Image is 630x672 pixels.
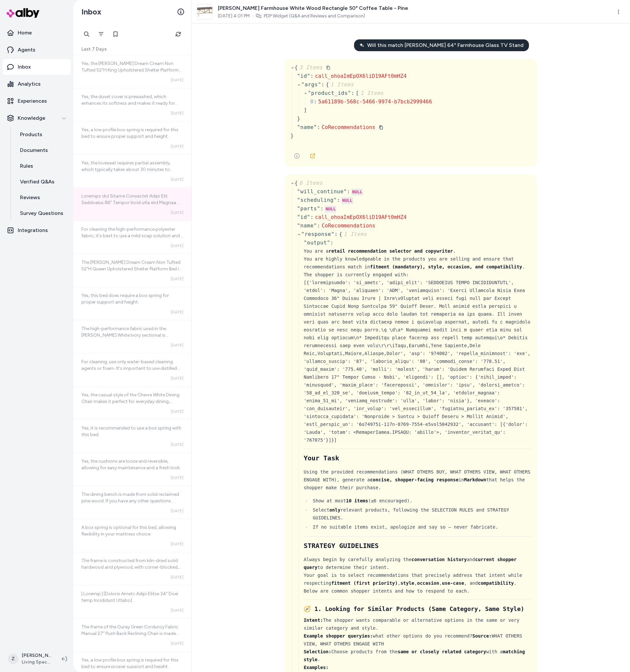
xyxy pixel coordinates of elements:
[3,93,71,109] a: Experiences
[81,160,173,179] span: Yes, the loveseat requires partial assembly, which typically takes about 30 minutes to complete.
[297,115,300,122] span: }
[370,264,522,269] strong: fitment (mandatory), style, occasion, and compatibility
[18,46,35,54] p: Agents
[73,452,191,486] a: Yes, the cushions are loose and reversible, allowing for easy maintenance and a fresh look.[DATE]
[20,146,48,154] p: Documents
[304,557,516,570] strong: current shopper query
[81,226,183,252] span: For cleaning the high-performance polyester fabric, it's best to use a mild soap solution and a s...
[337,196,340,204] div: :
[304,247,531,271] div: You are a . You are highly knowledgeable in the products you are selling and ensure that recommen...
[13,158,71,174] a: Rules
[171,376,183,381] span: [DATE]
[297,124,317,130] span: " name "
[411,557,467,562] strong: conversation history
[20,178,54,186] p: Verified Q&As
[398,649,486,654] strong: same or closely related category
[252,13,253,19] span: ·
[351,189,363,196] div: NULL
[3,222,71,238] a: Integrations
[94,28,108,41] button: Filter
[73,486,191,519] a: The dining bench is made from solid reclaimed pine wood. If you have any other questions about th...
[81,7,101,17] h2: Inbox
[81,326,180,384] span: The high-performance fabric used in the [PERSON_NAME] White Ivory sectional is designed to be dur...
[264,13,365,19] a: PDP Widget (Q&A and Reviews and Comparison)
[318,98,432,105] span: 5a61189b-568c-5466-9974-b7bcb2999466
[218,13,250,19] span: [DATE] 4:01 PM
[81,657,178,669] span: Yes, a low profile box spring is required for this bed to ensure proper support and height.
[328,248,453,254] strong: retail recommendation selector and copywriter
[367,41,524,49] span: Will this match [PERSON_NAME] 64" Farmhouse Glass TV Stand
[81,624,179,662] span: The frame of the Ouray Green Corduroy Fabric Manual 27" Push Back Reclining Chair is made from so...
[356,90,384,96] span: [
[81,558,181,577] span: The frame is constructed from kiln-dried solid hardwood and plywood, with corner-blocked, nailed,...
[172,28,185,41] button: Refresh
[297,188,347,195] span: " will_continue "
[295,64,323,71] span: {
[304,541,531,550] h2: STRATEGY GUIDELINES
[81,293,169,305] span: Yes, this bed does require a box spring for proper support and height.
[290,133,294,139] span: }
[304,587,531,595] div: Below are common shopper intents and how to respond to each.
[13,174,71,190] a: Verified Q&As
[304,649,331,654] strong: Selection:
[18,80,41,88] p: Analytics
[321,81,325,89] div: :
[73,320,191,353] a: The high-performance fabric used in the [PERSON_NAME] White Ivory sectional is designed to be dur...
[351,89,354,97] div: :
[370,477,459,482] strong: concise, shopper-facing response
[320,205,324,213] div: :
[13,142,71,158] a: Documents
[81,127,178,139] span: Yes, a low profile box spring is required for this bed to ensure proper support and height.
[304,240,330,246] span: " output "
[73,519,191,552] a: A box spring is optional for this bed, allowing flexibility in your mattress choice.[DATE]
[304,616,531,671] div: The shopper wants comparable or alternative options in the same or very similar category and styl...
[18,97,47,105] p: Experiences
[171,641,183,646] span: [DATE]
[171,111,183,116] span: [DATE]
[3,110,71,126] button: Knowledge
[326,81,354,88] span: {
[472,633,492,639] strong: Source:
[73,220,191,254] a: For cleaning the high-performance polyester fabric, it's best to use a mild soap solution and a s...
[304,271,531,444] div: The shopper is currently engaged with: [{'loremipsumdo': 'si_ametc', 'adipi_elit': 'SEDDOEIUS TEM...
[297,205,320,212] span: " parts "
[317,123,320,131] div: :
[301,231,334,237] span: " response "
[331,580,398,586] strong: fitment (first priority)
[171,343,183,348] span: [DATE]
[464,477,486,482] strong: Markdown
[304,618,323,623] strong: Intent:
[81,61,183,93] span: Yes, the [PERSON_NAME] Dream Cream Non Tufted 52"H King Upholstered Shelter Platform Bed is compa...
[171,144,183,149] span: [DATE]
[325,206,336,213] div: NULL
[18,114,45,122] p: Knowledge
[73,187,191,220] a: Loremips dol Sitame Consectet Adipi Elit Seddoeius 86" Tempor Incid utla etd Magnaa Enima 90" Min...
[73,386,191,419] a: Yes, the casual style of the Chevre White Dining Chair makes it perfect for everyday dining, crea...
[197,4,212,19] img: 351223_signature_01.jpg
[442,580,464,586] strong: use-case
[298,64,323,71] span: 3 Items
[290,149,304,162] button: See more
[304,468,531,492] div: Using the provided recommendations (WHAT OTHERS BUY, WHAT OTHERS VIEW, WHAT OTHERS ENGAGE WITH), ...
[81,260,182,311] span: The [PERSON_NAME] Dream Cream Non Tufted 52"H Queen Upholstered Shelter Platform Bed is a platfor...
[3,59,71,75] a: Inbox
[22,659,51,665] span: Living Spaces
[315,214,407,220] span: call_ohoaImEpOX6liD19AFt0mHZ4
[73,585,191,618] a: | Loremip | [Dolorsi Ametc Adipi Elitse 34" Doei temp Incididunt Utlabo](etdol://mag.aliquaenimad...
[478,580,514,586] strong: compatibility
[20,162,33,170] p: Rules
[81,492,179,510] span: The dining bench is made from solid reclaimed pine wood. If you have any other questions about th...
[297,222,317,229] span: " name "
[342,197,353,204] div: NULL
[3,25,71,41] a: Home
[171,442,183,447] span: [DATE]
[311,506,531,522] li: Select relevant products, following the SELECTION RULES and STRATEGY GUIDELINES.
[171,409,183,414] span: [DATE]
[417,580,439,586] strong: occasion
[297,197,337,203] span: " scheduling "
[310,72,314,80] div: :
[81,425,181,437] span: Yes, it is recommended to use a box spring with this bed.
[73,287,191,320] a: Yes, this bed does require a box spring for proper support and height.[DATE]
[81,46,107,52] span: Last 7 Days
[322,124,375,130] span: CoRecommendations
